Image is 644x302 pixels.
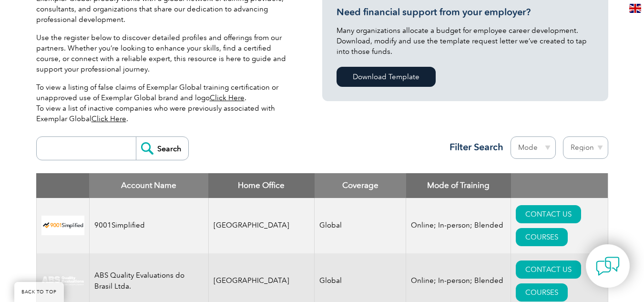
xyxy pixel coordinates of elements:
[36,32,294,74] p: Use the register below to discover detailed profiles and offerings from our partners. Whether you...
[516,260,581,279] a: CONTACT US
[406,198,511,253] td: Online; In-person; Blended
[210,94,245,102] a: Click Here
[516,205,581,223] a: CONTACT US
[596,254,620,278] img: contact-chat.png
[511,173,608,198] th: : activate to sort column ascending
[337,25,594,57] p: Many organizations allocate a budget for employee career development. Download, modify and use th...
[136,137,188,160] input: Search
[41,276,84,286] img: c92924ac-d9bc-ea11-a814-000d3a79823d-logo.jpg
[337,67,436,87] a: Download Template
[208,198,315,253] td: [GEOGRAPHIC_DATA]
[36,82,294,124] p: To view a listing of false claims of Exemplar Global training certification or unapproved use of ...
[315,198,406,253] td: Global
[208,173,315,198] th: Home Office: activate to sort column ascending
[516,228,568,246] a: COURSES
[89,173,208,198] th: Account Name: activate to sort column descending
[629,4,641,13] img: en
[89,198,208,253] td: 9001Simplified
[41,216,84,235] img: 37c9c059-616f-eb11-a812-002248153038-logo.png
[92,115,126,123] a: Click Here
[444,141,503,153] h3: Filter Search
[406,173,511,198] th: Mode of Training: activate to sort column ascending
[315,173,406,198] th: Coverage: activate to sort column ascending
[14,282,64,302] a: BACK TO TOP
[516,283,568,302] a: COURSES
[337,6,594,18] h3: Need financial support from your employer?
